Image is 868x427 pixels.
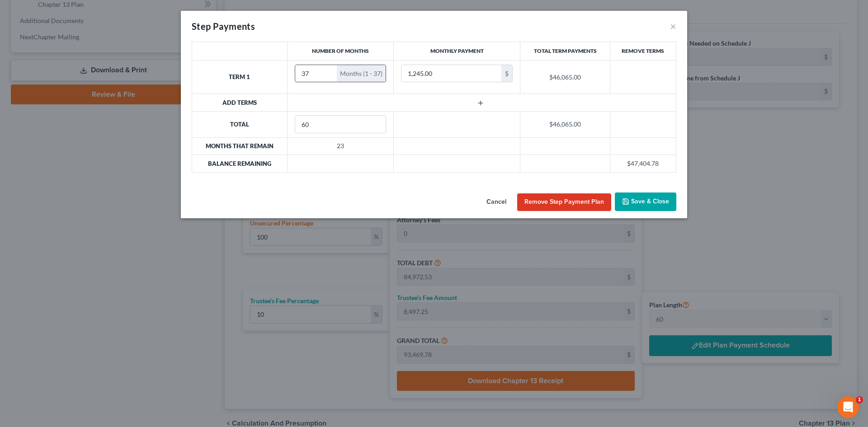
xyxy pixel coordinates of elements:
button: Cancel [479,193,514,211]
th: Total [192,111,288,137]
span: 1 [856,396,863,404]
td: $47,404.78 [610,155,676,172]
div: Step Payments [192,20,255,33]
input: -- [295,65,337,82]
td: $46,065.00 [520,60,610,94]
div: $ [501,65,512,82]
th: Balance Remaining [192,155,288,172]
th: Months that Remain [192,137,288,155]
input: -- [295,116,386,133]
th: Term 1 [192,60,288,94]
td: 23 [287,137,394,155]
div: Months (1 - 37) [337,65,386,82]
td: $46,065.00 [520,111,610,137]
th: Number of Months [287,42,394,61]
button: × [670,21,676,32]
button: Remove Step Payment Plan [517,193,611,211]
th: Total Term Payments [520,42,610,61]
button: Save & Close [615,192,676,211]
iframe: Intercom live chat [837,396,859,418]
input: 0.00 [401,65,501,82]
th: Remove Terms [610,42,676,61]
th: Monthly Payment [394,42,520,61]
th: Add Terms [192,94,288,111]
